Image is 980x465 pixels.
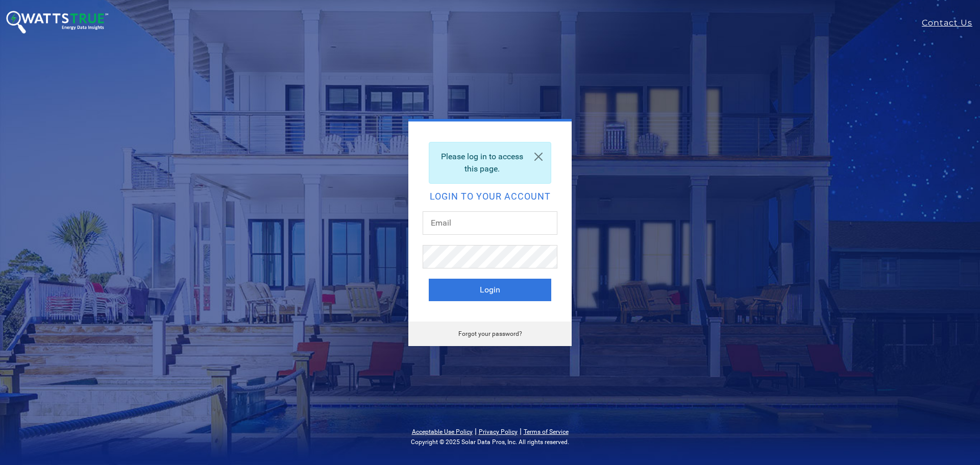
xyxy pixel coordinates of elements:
[475,426,477,436] span: |
[479,428,518,435] a: Privacy Policy
[524,428,569,435] a: Terms of Service
[526,142,551,171] a: Close
[922,17,980,29] a: Contact Us
[458,330,522,337] a: Forgot your password?
[6,11,108,34] img: WattsTrue
[520,426,522,436] span: |
[429,192,551,201] h2: Login to your account
[423,211,557,235] input: Email
[412,428,473,435] a: Acceptable Use Policy
[429,279,551,301] button: Login
[429,142,551,184] div: Please log in to access this page.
